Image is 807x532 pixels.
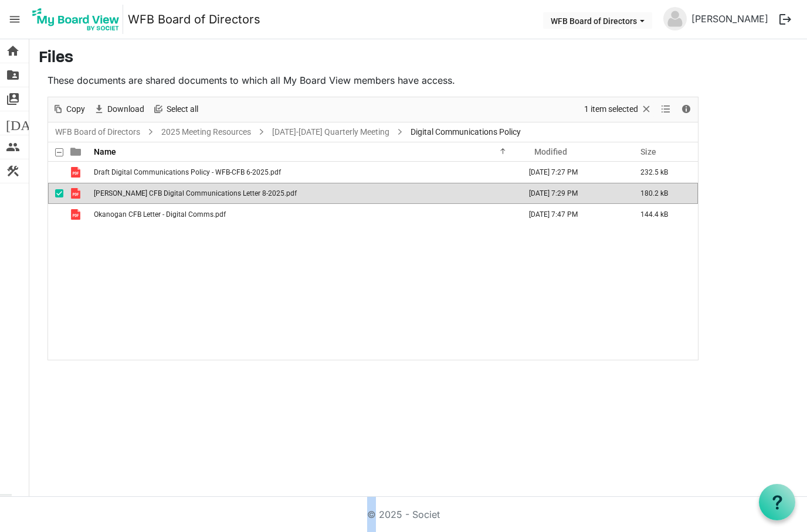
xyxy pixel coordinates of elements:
img: My Board View Logo [29,5,123,34]
td: September 12, 2025 7:47 PM column header Modified [522,204,633,225]
span: Download [106,102,145,117]
td: September 12, 2025 7:29 PM column header Modified [522,183,633,204]
button: View dropdownbutton [659,102,673,117]
td: is template cell column header type [63,204,90,225]
a: WFB Board of Directors [53,125,143,139]
span: Select all [165,102,199,117]
a: [DATE]-[DATE] Quarterly Meeting [270,125,392,139]
p: These documents are shared documents to which all My Board View members have access. [48,73,699,87]
a: © 2025 - Societ [367,509,440,520]
button: logout [773,7,798,32]
a: My Board View Logo [29,5,128,34]
div: Download [89,97,148,122]
a: [PERSON_NAME] [687,7,773,30]
span: people [6,135,20,159]
span: [PERSON_NAME] CFB Digital Communications Letter 8-2025.pdf [94,189,297,197]
td: Lewis CFB Digital Communications Letter 8-2025.pdf is template cell column header Name [90,183,522,204]
h3: Files [39,49,798,69]
span: switch_account [6,87,20,111]
td: 180.2 kB is template cell column header Size [633,183,698,204]
td: checkbox [48,204,63,225]
div: View [656,97,676,122]
td: checkbox [48,162,63,183]
div: Select all [148,97,202,122]
div: Copy [48,97,89,122]
div: Clear selection [580,97,656,122]
span: [DATE] [6,111,51,135]
button: Select all [151,102,201,117]
td: 144.4 kB is template cell column header Size [633,204,698,225]
td: checkbox [48,183,63,204]
span: Copy [65,102,86,117]
span: Okanogan CFB Letter - Digital Comms.pdf [94,210,226,219]
a: WFB Board of Directors [128,8,260,31]
span: Modified [534,147,567,156]
span: 1 item selected [583,102,639,117]
span: construction [6,159,20,183]
span: folder_shared [6,63,20,87]
span: Size [640,147,656,156]
td: Okanogan CFB Letter - Digital Comms.pdf is template cell column header Name [90,204,522,225]
td: is template cell column header type [63,183,90,204]
button: Download [91,102,147,117]
button: Details [679,102,694,117]
div: Details [676,97,696,122]
img: no-profile-picture.svg [663,7,687,30]
td: is template cell column header type [63,162,90,183]
span: home [6,39,20,63]
span: menu [4,8,26,30]
span: Digital Communications Policy [408,125,523,139]
td: September 12, 2025 7:27 PM column header Modified [522,162,633,183]
button: WFB Board of Directors dropdownbutton [543,12,652,29]
a: 2025 Meeting Resources [159,125,253,139]
span: Name [94,147,116,156]
button: Selection [582,102,655,117]
td: Draft Digital Communications Policy - WFB-CFB 6-2025.pdf is template cell column header Name [90,162,522,183]
span: Draft Digital Communications Policy - WFB-CFB 6-2025.pdf [94,168,281,176]
td: 232.5 kB is template cell column header Size [633,162,698,183]
button: Copy [50,102,87,117]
